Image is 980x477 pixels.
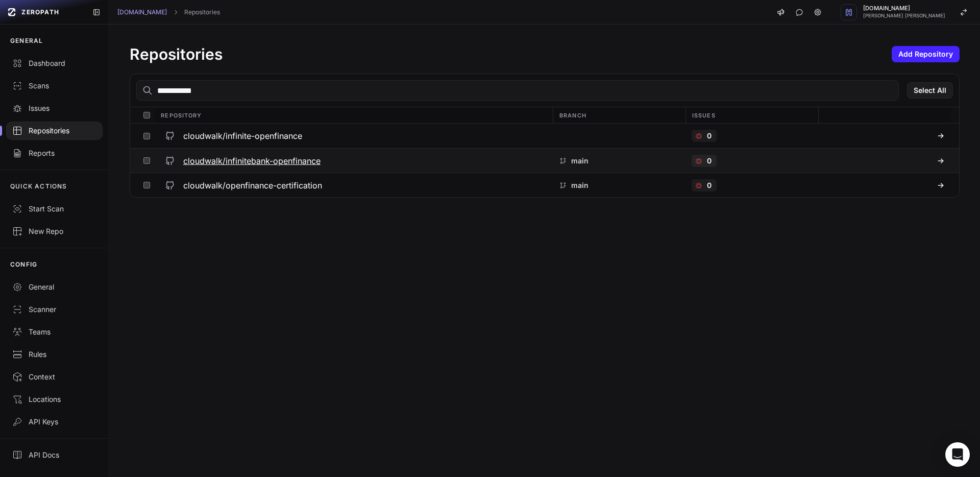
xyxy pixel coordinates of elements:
[945,442,970,467] div: Open Intercom Messenger
[12,372,96,382] div: Context
[12,450,96,460] div: API Docs
[155,124,553,148] button: cloudwalk/infinite-openfinance
[117,8,167,16] a: [DOMAIN_NAME]
[707,180,712,190] p: 0
[130,124,959,148] div: cloudwalk/infinite-openfinance 0
[707,156,712,166] p: 0
[183,179,322,192] h3: cloudwalk/openfinance-certification
[707,131,712,141] p: 0
[12,148,96,158] div: Reports
[12,103,96,113] div: Issues
[12,204,96,214] div: Start Scan
[553,107,685,123] div: Branch
[130,45,223,63] h1: Repositories
[12,327,96,337] div: Teams
[130,148,959,173] div: cloudwalk/infinitebank-openfinance main 0
[155,107,553,123] div: Repository
[155,173,553,197] button: cloudwalk/openfinance-certification
[12,349,96,360] div: Rules
[571,156,589,166] p: main
[184,8,220,16] a: Repositories
[12,58,96,68] div: Dashboard
[863,13,945,18] span: [PERSON_NAME] [PERSON_NAME]
[12,304,96,315] div: Scanner
[183,155,321,167] h3: cloudwalk/infinitebank-openfinance
[130,173,959,197] div: cloudwalk/openfinance-certification main 0
[155,149,553,173] button: cloudwalk/infinitebank-openfinance
[571,180,589,190] p: main
[685,107,818,123] div: Issues
[12,126,96,136] div: Repositories
[907,82,953,99] button: Select All
[21,8,59,16] span: ZEROPATH
[892,46,960,62] button: Add Repository
[863,6,945,11] span: [DOMAIN_NAME]
[117,8,220,16] nav: breadcrumb
[10,182,67,190] p: QUICK ACTIONS
[183,130,302,142] h3: cloudwalk/infinite-openfinance
[12,394,96,404] div: Locations
[4,4,84,20] a: ZEROPATH
[12,81,96,91] div: Scans
[10,260,37,269] p: CONFIG
[12,226,96,236] div: New Repo
[172,9,179,16] svg: chevron right,
[12,417,96,427] div: API Keys
[12,282,96,292] div: General
[10,37,43,45] p: GENERAL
